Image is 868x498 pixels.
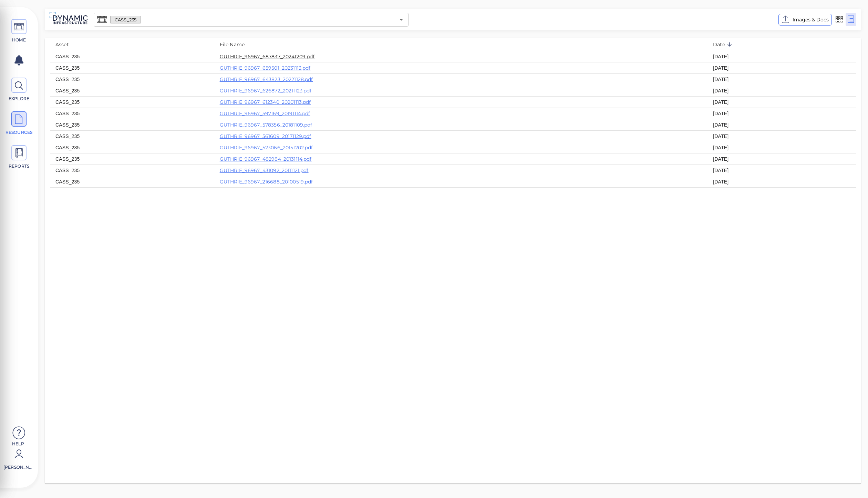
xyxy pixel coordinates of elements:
td: [DATE] [707,142,856,153]
td: CASS_235 [50,51,214,62]
td: CASS_235 [50,85,214,96]
td: [DATE] [707,119,856,130]
td: [DATE] [707,85,856,96]
td: CASS_235 [50,62,214,73]
button: Open [396,15,406,24]
td: [DATE] [707,62,856,73]
td: CASS_235 [50,130,214,142]
a: GUTHRIE_96967_612340_20201113.pdf [220,99,311,105]
a: RESOURCES [3,111,34,136]
td: CASS_235 [50,73,214,85]
td: [DATE] [707,108,856,119]
td: [DATE] [707,153,856,165]
a: GUTHRIE_96967_643823_20221128.pdf [220,76,313,82]
a: GUTHRIE_96967_626872_20211123.pdf [220,88,312,94]
td: [DATE] [707,73,856,85]
button: Images & Docs [778,14,832,26]
a: GUTHRIE_96967_687837_20241209.pdf [220,53,315,60]
span: Images & Docs [793,16,829,24]
td: CASS_235 [50,176,214,187]
span: CASS_235 [111,17,141,23]
a: GUTHRIE_96967_561609_20171129.pdf [220,133,311,139]
span: [PERSON_NAME] [3,464,33,470]
span: Date [713,40,734,49]
td: [DATE] [707,176,856,187]
td: [DATE] [707,96,856,108]
span: Asset [55,40,78,49]
td: [DATE] [707,51,856,62]
span: HOME [4,37,34,43]
a: GUTHRIE_96967_216688_20100519.pdf [220,179,313,185]
table: resources table [50,38,856,188]
a: GUTHRIE_96967_482984_20131114.pdf [220,156,312,162]
td: CASS_235 [50,142,214,153]
iframe: Chat [839,467,863,493]
span: Help [3,441,33,446]
a: GUTHRIE_96967_597169_20191114.pdf [220,110,310,117]
span: REPORTS [4,163,34,169]
span: File Name [220,40,254,49]
a: GUTHRIE_96967_659501_20231113.pdf [220,65,311,71]
td: CASS_235 [50,108,214,119]
td: CASS_235 [50,119,214,130]
a: REPORTS [3,145,34,169]
td: CASS_235 [50,96,214,108]
td: [DATE] [707,130,856,142]
a: HOME [3,19,34,43]
a: EXPLORE [3,78,34,102]
a: GUTHRIE_96967_523066_20151202.pdf [220,145,313,151]
td: [DATE] [707,165,856,176]
a: GUTHRIE_96967_578356_20181109.pdf [220,122,312,128]
span: EXPLORE [4,96,34,102]
a: GUTHRIE_96967_431092_20111121.pdf [220,167,309,173]
td: CASS_235 [50,153,214,165]
td: CASS_235 [50,165,214,176]
span: RESOURCES [4,129,34,136]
